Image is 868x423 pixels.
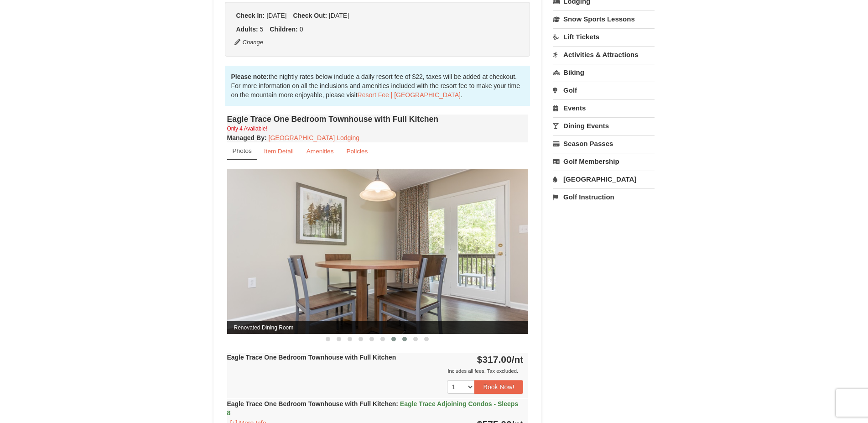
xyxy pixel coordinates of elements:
[225,66,530,106] div: the nightly rates below include a daily resort fee of $22, taxes will be added at checkout. For m...
[266,12,286,19] span: [DATE]
[477,354,524,365] strong: $317.00
[236,26,258,33] strong: Adults:
[553,171,655,188] a: [GEOGRAPHIC_DATA]
[227,400,519,417] strong: Eagle Trace One Bedroom Townhouse with Full Kitchen
[553,28,655,45] a: Lift Tickets
[233,147,252,154] small: Photos
[269,134,359,141] a: [GEOGRAPHIC_DATA] Lodging
[270,26,297,33] strong: Children:
[553,153,655,170] a: Golf Membership
[236,12,265,19] strong: Check In:
[231,73,269,80] strong: Please note:
[227,115,528,124] h4: Eagle Trace One Bedroom Townhouse with Full Kitchen
[396,400,398,407] span: :
[340,142,374,160] a: Policies
[553,99,655,116] a: Events
[553,82,655,99] a: Golf
[260,26,264,33] span: 5
[227,125,267,132] small: Only 4 Available!
[227,354,396,361] strong: Eagle Trace One Bedroom Townhouse with Full Kitchen
[234,37,264,47] button: Change
[300,26,303,33] span: 0
[227,321,528,334] span: Renovated Dining Room
[227,142,257,160] a: Photos
[553,10,655,27] a: Snow Sports Lessons
[329,12,349,19] span: [DATE]
[258,142,300,160] a: Item Detail
[553,135,655,152] a: Season Passes
[553,46,655,63] a: Activities & Attractions
[301,142,340,160] a: Amenities
[358,91,461,99] a: Resort Fee | [GEOGRAPHIC_DATA]
[553,188,655,205] a: Golf Instruction
[227,366,524,376] div: Includes all fees. Tax excluded.
[307,148,334,155] small: Amenities
[474,380,524,394] button: Book Now!
[346,148,368,155] small: Policies
[553,64,655,81] a: Biking
[293,12,327,19] strong: Check Out:
[227,134,267,141] strong: :
[512,354,524,365] span: /nt
[553,117,655,134] a: Dining Events
[227,169,528,334] img: Renovated Dining Room
[227,134,265,141] span: Managed By
[264,148,294,155] small: Item Detail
